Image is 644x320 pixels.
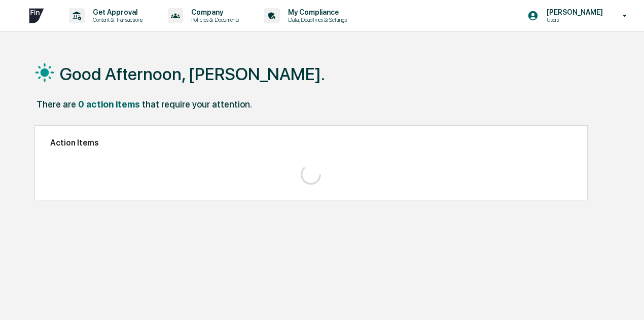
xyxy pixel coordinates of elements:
[539,8,608,16] p: [PERSON_NAME]
[183,16,244,23] p: Policies & Documents
[37,99,76,110] div: There are
[142,99,252,110] div: that require your attention.
[539,16,608,23] p: Users
[280,8,352,16] p: My Compliance
[85,16,148,23] p: Content & Transactions
[78,99,140,110] div: 0 action items
[183,8,244,16] p: Company
[50,138,572,148] h2: Action Items
[24,4,49,28] img: logo
[85,8,148,16] p: Get Approval
[280,16,352,23] p: Data, Deadlines & Settings
[60,64,325,84] h1: Good Afternoon, [PERSON_NAME].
